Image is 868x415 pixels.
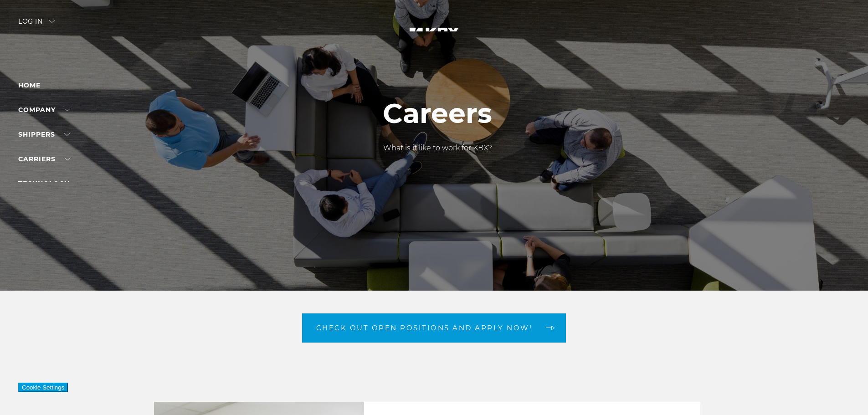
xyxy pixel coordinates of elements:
[383,98,492,129] h1: Careers
[383,143,492,154] p: What is it like to work for KBX?
[400,18,468,58] img: kbx logo
[18,179,69,188] a: Technology
[18,106,70,114] a: Company
[49,20,55,23] img: arrow
[18,383,68,392] button: Cookie Settings
[18,18,55,31] div: Log in
[18,130,70,138] a: SHIPPERS
[302,313,566,343] a: Check out open positions and apply now! arrow arrow
[18,155,70,163] a: Carriers
[18,81,41,89] a: Home
[316,324,533,331] span: Check out open positions and apply now!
